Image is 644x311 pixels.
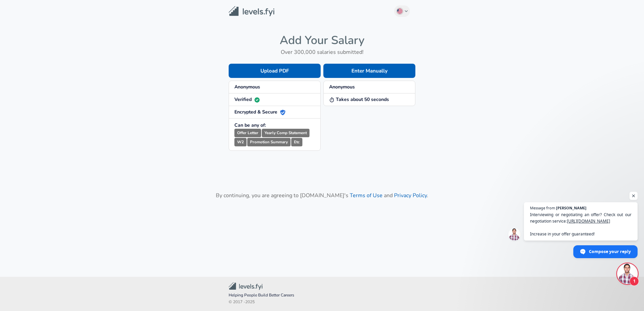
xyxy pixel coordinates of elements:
[229,47,415,57] h6: Over 300,000 salaries submitted!
[617,264,638,284] div: Open chat
[247,138,291,146] small: Promotion Summary
[262,129,309,137] small: Yearly Comp Statement
[530,206,555,210] span: Message from
[394,192,427,199] a: Privacy Policy
[229,6,274,17] img: Levels.fyi
[329,84,355,90] strong: Anonymous
[397,8,402,14] img: English (US)
[556,206,586,210] span: [PERSON_NAME]
[291,138,302,146] small: Etc
[229,299,415,306] span: © 2017 - 2025
[229,64,321,78] button: Upload PDF
[234,122,266,128] strong: Can be any of:
[234,138,247,146] small: W2
[629,276,639,286] span: 1
[394,5,410,17] button: English (US)
[589,246,631,257] span: Compose your reply
[234,96,260,103] strong: Verified
[234,109,285,115] strong: Encrypted & Secure
[323,64,415,78] button: Enter Manually
[234,84,260,90] strong: Anonymous
[229,33,415,47] h4: Add Your Salary
[329,96,389,103] strong: Takes about 50 seconds
[229,292,415,299] span: Helping People Build Better Careers
[234,129,261,137] small: Offer Letter
[229,282,262,290] img: Levels.fyi Community
[350,192,383,199] a: Terms of Use
[530,211,631,237] span: Interviewing or negotiating an offer? Check out our negotiation service: Increase in your offer g...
